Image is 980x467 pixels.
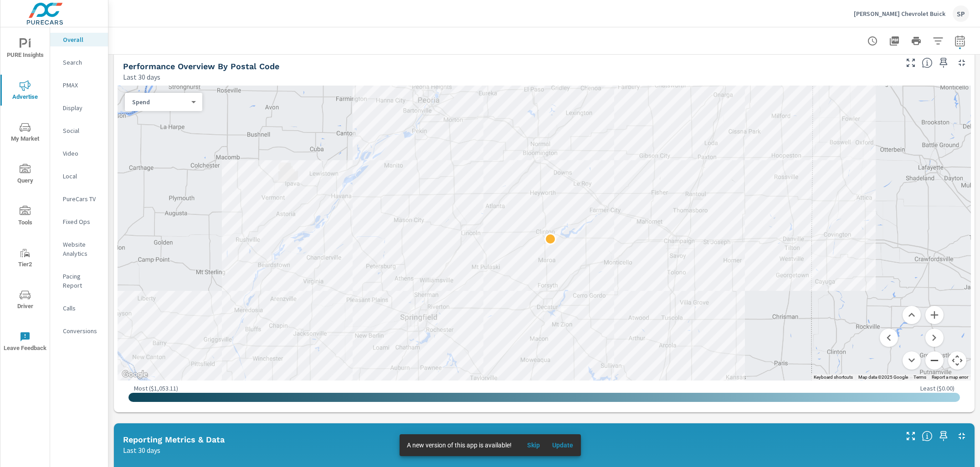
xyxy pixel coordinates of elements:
[3,122,47,144] span: My Market
[954,429,969,443] button: Minimize Widget
[50,124,108,137] div: Social
[50,78,108,92] div: PMAX
[63,103,101,112] p: Display
[922,57,933,68] span: Understand performance data by postal code. Individual postal codes can be selected and expanded ...
[63,126,101,135] p: Social
[936,56,951,70] span: Save this to your personalized report
[3,38,47,61] span: PURE Insights
[903,429,918,443] button: Make Fullscreen
[907,32,925,50] button: Print Report
[3,206,47,228] span: Tools
[123,435,225,444] h5: Reporting Metrics & Data
[913,375,926,380] a: Terms
[63,217,101,226] p: Fixed Ops
[885,32,903,50] button: "Export Report to PDF"
[50,324,108,338] div: Conversions
[552,441,574,449] span: Update
[880,329,898,347] button: Move left
[50,301,108,315] div: Calls
[50,215,108,228] div: Fixed Ops
[954,56,969,70] button: Minimize Widget
[50,56,108,69] div: Search
[123,71,160,82] p: Last 30 days
[120,369,150,381] a: Open this area in Google Maps (opens a new window)
[407,442,512,449] span: A new version of this app is available!
[3,164,47,186] span: Query
[63,272,101,290] p: Pacing Report
[903,56,918,70] button: Make Fullscreen
[858,375,908,380] span: Map data ©2025 Google
[903,351,921,370] button: Move down
[519,438,548,452] button: Skip
[920,384,954,392] p: Least ( $0.00 )
[903,306,921,324] button: Move up
[953,5,969,22] div: SP
[50,101,108,115] div: Display
[932,375,968,380] a: Report a map error
[548,438,577,452] button: Update
[120,369,150,381] img: Google
[134,384,178,392] p: Most ( $1,053.11 )
[63,149,101,158] p: Video
[63,35,101,44] p: Overall
[936,429,951,443] span: Save this to your personalized report
[3,331,47,354] span: Leave Feedback
[63,172,101,181] p: Local
[929,32,947,50] button: Apply Filters
[3,289,47,312] span: Driver
[925,306,944,324] button: Zoom in
[951,32,969,50] button: Select Date Range
[63,304,101,313] p: Calls
[123,61,279,71] h5: Performance Overview By Postal Code
[50,147,108,160] div: Video
[63,326,101,335] p: Conversions
[50,33,108,46] div: Overall
[125,98,195,107] div: Spend
[854,10,945,18] p: [PERSON_NAME] Chevrolet Buick
[925,329,944,347] button: Move right
[123,445,160,456] p: Last 30 days
[50,238,108,260] div: Website Analytics
[948,351,966,370] button: Map camera controls
[50,192,108,206] div: PureCars TV
[63,240,101,258] p: Website Analytics
[50,269,108,292] div: Pacing Report
[0,27,50,362] div: nav menu
[132,98,188,106] p: Spend
[50,169,108,183] div: Local
[3,80,47,102] span: Advertise
[523,441,544,449] span: Skip
[922,431,933,442] span: Understand performance data overtime and see how metrics compare to each other.
[925,351,944,370] button: Zoom out
[814,374,853,381] button: Keyboard shortcuts
[63,81,101,90] p: PMAX
[3,248,47,270] span: Tier2
[63,194,101,203] p: PureCars TV
[63,58,101,67] p: Search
